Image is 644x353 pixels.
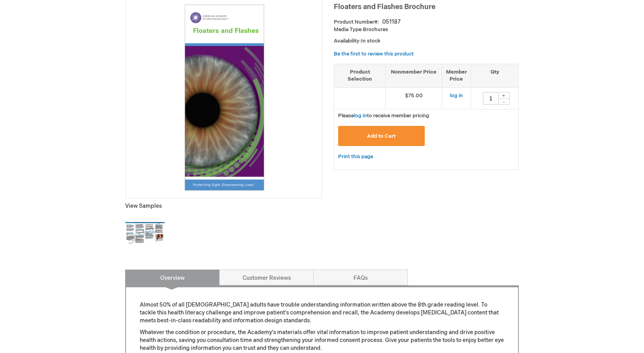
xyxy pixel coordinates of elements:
[450,92,463,99] a: log in
[367,133,396,139] span: Add to Cart
[386,87,442,109] td: $75.00
[219,270,314,285] a: Customer Reviews
[334,64,386,87] th: Product Selection
[334,26,363,33] strong: Media Type:
[471,64,518,87] th: Qty
[442,64,471,87] th: Member Price
[334,3,435,11] span: Floaters and Flashes Brochure
[338,126,425,146] button: Add to Cart
[334,37,519,45] p: Availability:
[130,4,318,192] img: Floaters and Flashes Brochure
[125,270,220,285] a: Overview
[338,152,373,162] a: Print this page
[140,301,504,325] p: Almost 50% of all [DEMOGRAPHIC_DATA] adults have trouble understanding information written above ...
[498,92,510,99] div: +
[125,202,322,210] p: View Samples
[382,18,401,26] div: 051187
[483,92,499,105] input: Qty
[386,64,442,87] th: Nonmember Price
[313,270,408,285] a: FAQs
[334,19,379,25] strong: Product Number
[334,26,519,33] p: Brochures
[354,113,367,119] a: log in
[361,38,380,44] span: In stock
[334,51,414,57] a: Be the first to review this product
[140,329,504,352] p: Whatever the condition or procedure, the Academy’s materials offer vital information to improve p...
[338,113,429,119] span: Please to receive member pricing
[498,98,510,105] div: -
[125,214,165,253] img: Click to view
